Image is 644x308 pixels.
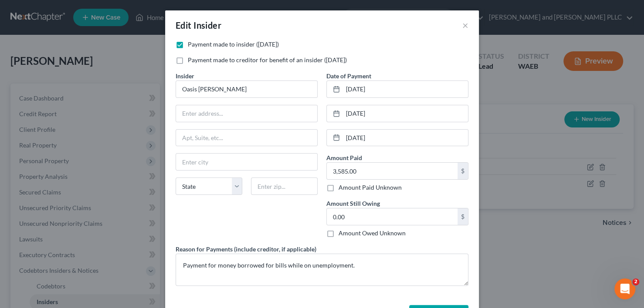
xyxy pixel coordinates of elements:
[326,153,362,162] label: Amount Paid
[458,208,468,225] div: $
[339,229,406,238] label: Amount Owed Unknown
[251,177,318,195] input: Enter zip...
[339,183,402,192] label: Amount Paid Unknown
[176,105,317,122] input: Enter address...
[176,81,317,97] input: Enter name...
[326,71,371,80] label: Date of Payment
[327,163,458,179] input: 0.00
[462,20,468,30] button: ×
[326,199,380,208] label: Amount Still Owing
[193,20,221,30] span: Insider
[176,130,317,146] input: Apt, Suite, etc...
[343,105,468,122] input: MM/DD/YYYY
[632,278,639,285] span: 2
[176,244,316,254] label: Reason for Payments (include creditor, if applicable)
[327,208,458,225] input: 0.00
[458,163,468,179] div: $
[343,130,468,146] input: MM/DD/YYYY
[614,278,635,299] iframe: Intercom live chat
[176,20,192,30] span: Edit
[176,154,317,170] input: Enter city
[343,81,468,97] input: MM/DD/YYYY
[176,72,194,80] span: Insider
[188,40,279,49] label: Payment made to insider ([DATE])
[188,56,347,64] label: Payment made to creditor for benefit of an insider ([DATE])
